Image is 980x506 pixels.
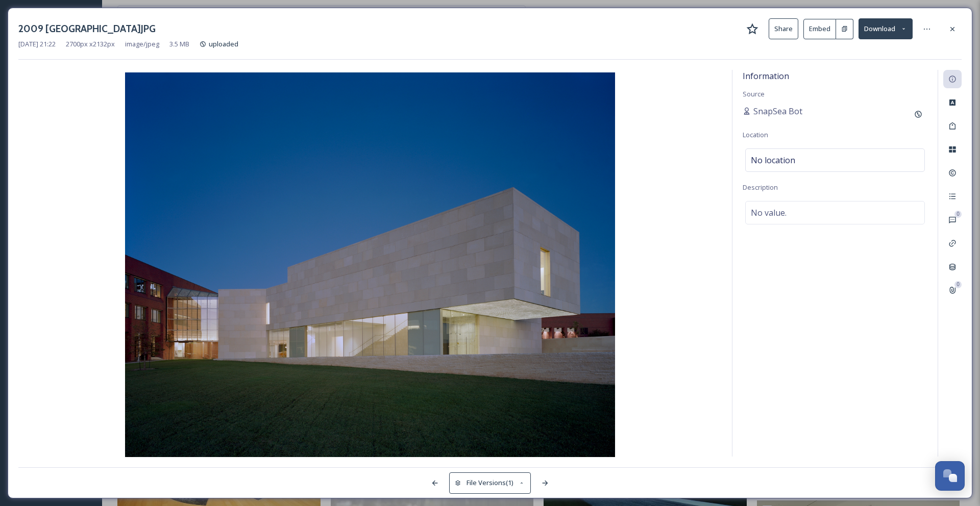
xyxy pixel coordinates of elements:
button: Embed [803,19,836,39]
span: No location [751,154,795,166]
div: 0 [954,211,962,218]
button: File Versions(1) [449,472,531,493]
span: Location [743,130,768,139]
span: uploaded [209,39,238,48]
span: Source [743,89,765,98]
span: Information [743,70,789,82]
div: 0 [954,281,962,288]
span: SnapSea Bot [753,105,802,117]
button: Download [859,18,913,39]
button: Share [769,18,798,39]
h3: 2009 [GEOGRAPHIC_DATA]JPG [18,21,156,36]
span: [DATE] 21:22 [18,39,56,49]
img: 1InyMggwpgwoWV1YE31pG9D1WZFSRq7Qe.JPG [18,72,722,459]
span: 3.5 MB [169,39,189,49]
span: No value. [751,207,787,219]
span: image/jpeg [125,39,159,49]
span: 2700 px x 2132 px [66,39,115,49]
button: Open Chat [935,461,965,491]
span: Description [743,183,778,192]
